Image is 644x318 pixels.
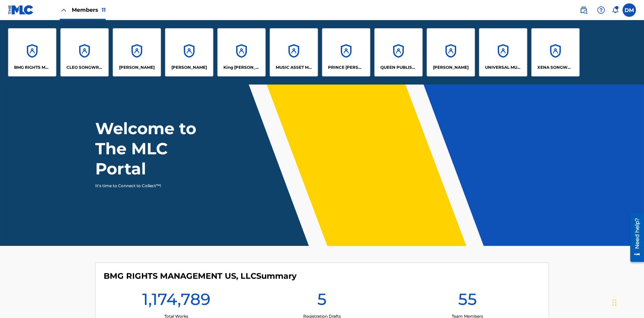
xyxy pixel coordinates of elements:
a: AccountsMUSIC ASSET MANAGEMENT (MAM) [270,28,318,76]
h1: 55 [458,289,477,313]
a: AccountsKing [PERSON_NAME] [217,28,266,76]
a: AccountsPRINCE [PERSON_NAME] [322,28,370,76]
a: AccountsCLEO SONGWRITER [60,28,109,76]
p: RONALD MCTESTERSON [433,64,469,70]
div: Notifications [612,7,619,13]
p: BMG RIGHTS MANAGEMENT US, LLC [14,64,51,70]
p: XENA SONGWRITER [537,64,574,70]
p: It's time to Connect to Collect™! [95,183,212,189]
p: CLEO SONGWRITER [66,64,103,70]
img: MLC Logo [8,5,34,15]
a: Accounts[PERSON_NAME] [427,28,475,76]
img: Close [60,6,68,14]
h1: 5 [317,289,327,313]
p: UNIVERSAL MUSIC PUB GROUP [485,64,522,70]
a: AccountsBMG RIGHTS MANAGEMENT US, LLC [8,28,56,76]
p: MUSIC ASSET MANAGEMENT (MAM) [276,64,312,70]
img: search [580,6,588,14]
div: Drag [612,293,616,313]
p: King McTesterson [223,64,260,70]
p: ELVIS COSTELLO [119,64,155,70]
div: Help [594,3,608,17]
p: QUEEN PUBLISHA [380,64,417,70]
a: AccountsUNIVERSAL MUSIC PUB GROUP [479,28,527,76]
a: AccountsXENA SONGWRITER [531,28,580,76]
a: Public Search [577,3,590,17]
a: Accounts[PERSON_NAME] [165,28,213,76]
img: help [597,6,605,14]
p: EYAMA MCSINGER [171,64,207,70]
h1: Welcome to The MLC Portal [95,118,221,179]
div: User Menu [623,3,636,17]
span: 11 [102,7,106,13]
iframe: Chat Widget [610,286,644,318]
h1: 1,174,789 [142,289,211,313]
p: PRINCE MCTESTERSON [328,64,365,70]
span: Members [72,6,106,14]
a: Accounts[PERSON_NAME] [113,28,161,76]
a: AccountsQUEEN PUBLISHA [374,28,423,76]
iframe: Resource Center [625,210,644,265]
h4: BMG RIGHTS MANAGEMENT US, LLC [104,271,297,281]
